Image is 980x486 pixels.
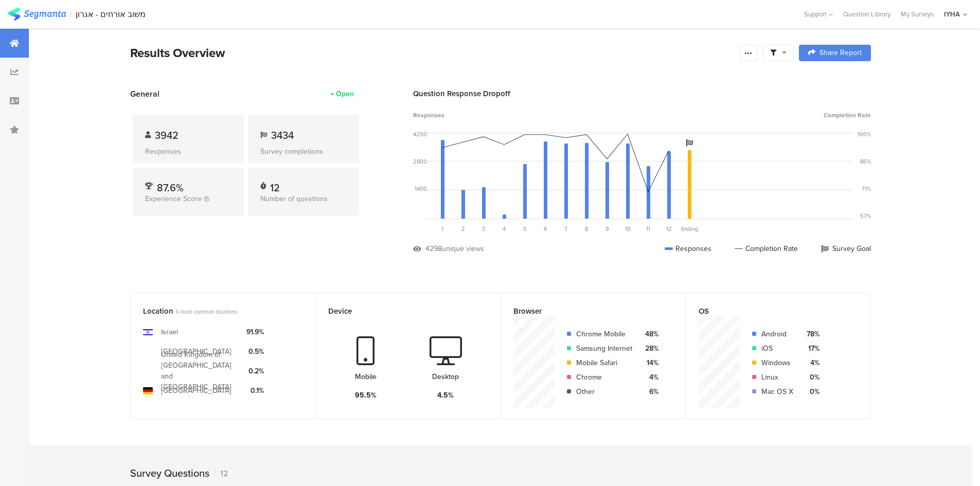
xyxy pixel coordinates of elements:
span: 7 [564,225,567,233]
span: 6 [544,225,547,233]
div: משוב אורחים - אגרון [76,9,146,19]
div: 71% [862,185,871,193]
span: Number of questions [260,193,328,204]
div: Ending [679,225,700,233]
a: Question Library [838,9,896,19]
span: Share Report [819,49,862,57]
div: Open [336,88,354,99]
div: 4200 [413,130,427,138]
div: 28% [640,343,658,354]
div: 0% [801,372,819,383]
span: 1 [441,225,443,233]
span: 3 [482,225,485,233]
div: 12 [270,180,280,190]
span: 3942 [155,128,179,143]
span: 12 [666,225,672,233]
div: Mobile Safari [576,357,632,368]
div: Israel [161,327,178,337]
span: 2 [461,225,465,233]
div: [GEOGRAPHIC_DATA] [161,346,231,357]
span: 4 most common locations [175,308,237,316]
div: 95.5% [355,390,377,401]
a: My Surveys [896,9,939,19]
span: 5 [523,225,527,233]
div: Samsung Internet [576,343,632,354]
div: 78% [801,329,819,339]
div: Mobile [355,371,377,382]
div: Completion Rate [735,243,798,254]
img: segmanta logo [8,8,66,21]
div: unique views [442,243,484,254]
div: 1400 [415,185,427,193]
div: Android [761,329,793,339]
div: Device [328,305,471,317]
div: 86% [860,157,871,166]
div: Windows [761,357,793,368]
span: Responses [413,111,444,120]
div: Responses [145,146,231,157]
div: iOS [761,343,793,354]
span: 4 [503,225,506,233]
div: Survey Goal [821,243,871,254]
div: 4% [640,372,658,383]
span: 11 [646,225,650,233]
div: Survey completions [260,146,347,157]
div: Survey Questions [130,465,209,481]
div: Chrome Mobile [576,329,632,339]
span: 9 [605,225,609,233]
div: 4298 [425,243,442,254]
div: 4.5% [437,390,454,401]
div: 14% [640,357,658,368]
div: Support [804,6,833,22]
div: Browser [513,305,656,317]
span: Completion Rate [824,111,871,120]
div: 0% [801,386,819,397]
span: 3434 [271,128,294,143]
div: United Kingdom of [GEOGRAPHIC_DATA] and [GEOGRAPHIC_DATA] [161,349,238,392]
div: 2800 [413,157,427,166]
div: Question Response Dropoff [413,88,871,99]
div: Chrome [576,372,632,383]
div: 6% [640,386,658,397]
div: Desktop [432,371,459,382]
span: Experience Score [145,193,202,204]
span: General [130,88,159,100]
div: 0.2% [246,366,264,376]
div: Results Overview [130,44,734,62]
div: [GEOGRAPHIC_DATA] [161,385,231,396]
div: OS [699,305,841,317]
div: Mac OS X [761,386,793,397]
div: Linux [761,372,793,383]
div: IYHA [944,9,960,19]
div: 91.9% [246,327,264,337]
div: 0.1% [246,385,264,396]
div: 0.5% [246,346,264,357]
div: 57% [860,212,871,220]
div: Other [576,386,632,397]
span: 87.6% [157,180,184,195]
span: 10 [625,225,631,233]
div: 48% [640,329,658,339]
div: Responses [665,243,711,254]
div: 100% [858,130,871,138]
div: Location [143,305,286,317]
div: 17% [801,343,819,354]
div: 4% [801,357,819,368]
i: Survey Goal [686,139,693,147]
span: 8 [585,225,588,233]
div: 12 [215,467,228,479]
div: | [70,8,72,20]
